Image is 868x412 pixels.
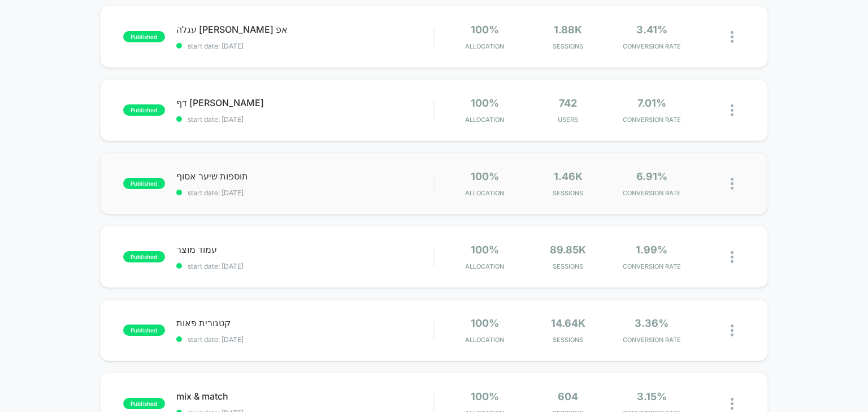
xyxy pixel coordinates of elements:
[529,189,607,197] span: Sessions
[471,317,499,329] span: 100%
[123,251,165,262] span: published
[637,391,667,402] span: 3.15%
[635,317,669,329] span: 3.36%
[529,262,607,270] span: Sessions
[613,336,691,344] span: CONVERSION RATE
[465,189,504,197] span: Allocation
[554,170,583,182] span: 1.46k
[559,97,577,109] span: 742
[471,244,499,256] span: 100%
[731,31,734,43] img: close
[551,317,585,329] span: 14.64k
[637,97,666,109] span: 7.01%
[176,335,434,344] span: start date: [DATE]
[465,116,504,124] span: Allocation
[176,262,434,270] span: start date: [DATE]
[176,244,434,255] span: עמוד מוצר
[613,116,691,124] span: CONVERSION RATE
[731,104,734,116] img: close
[613,262,691,270] span: CONVERSION RATE
[176,391,434,402] span: mix & match
[176,317,434,328] span: קטגורית פאות
[123,104,165,116] span: published
[123,325,165,336] span: published
[123,31,165,42] span: published
[636,170,667,182] span: 6.91%
[529,336,607,344] span: Sessions
[176,170,434,182] span: תוספות שיער אסוף
[176,42,434,50] span: start date: [DATE]
[550,244,586,256] span: 89.85k
[123,398,165,409] span: published
[471,24,499,36] span: 100%
[731,178,734,190] img: close
[554,24,582,36] span: 1.88k
[465,42,504,50] span: Allocation
[471,97,499,109] span: 100%
[471,391,499,402] span: 100%
[636,24,667,36] span: 3.41%
[731,251,734,263] img: close
[465,262,504,270] span: Allocation
[636,244,667,256] span: 1.99%
[471,170,499,182] span: 100%
[613,42,691,50] span: CONVERSION RATE
[731,325,734,336] img: close
[176,97,434,108] span: דף [PERSON_NAME]
[613,189,691,197] span: CONVERSION RATE
[731,398,734,410] img: close
[176,24,434,35] span: עגלה [PERSON_NAME] אפ
[176,189,434,197] span: start date: [DATE]
[558,391,578,402] span: 604
[529,42,607,50] span: Sessions
[529,116,607,124] span: Users
[176,115,434,124] span: start date: [DATE]
[123,178,165,189] span: published
[465,336,504,344] span: Allocation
